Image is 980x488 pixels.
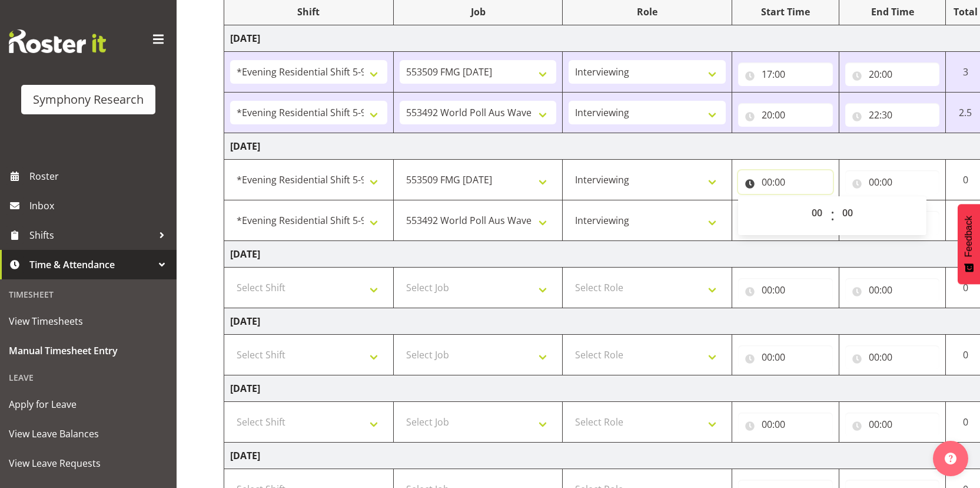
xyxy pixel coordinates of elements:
[952,5,979,19] div: Total
[33,91,144,108] div: Symphony Research
[738,170,833,194] input: Click to select...
[9,312,168,330] span: View Timesheets
[29,226,153,244] span: Shifts
[3,282,174,306] div: Timesheet
[738,413,833,436] input: Click to select...
[845,345,940,369] input: Click to select...
[845,62,940,86] input: Click to select...
[29,197,171,215] span: Inbox
[3,336,174,365] a: Manual Timesheet Entry
[3,390,174,419] a: Apply for Leave
[3,306,174,336] a: View Timesheets
[738,278,833,302] input: Click to select...
[738,345,833,369] input: Click to select...
[9,342,168,360] span: Manual Timesheet Entry
[945,453,956,464] img: help-xxl-2.png
[29,256,153,273] span: Time & Attendance
[9,29,106,53] img: Rosterit website logo
[964,216,974,257] span: Feedback
[845,103,940,127] input: Click to select...
[3,449,174,478] a: View Leave Requests
[830,201,835,230] span: :
[845,413,940,436] input: Click to select...
[958,204,980,284] button: Feedback - Show survey
[845,278,940,302] input: Click to select...
[738,62,833,86] input: Click to select...
[9,425,168,443] span: View Leave Balances
[845,5,940,19] div: End Time
[845,170,940,194] input: Click to select...
[9,454,168,472] span: View Leave Requests
[738,103,833,127] input: Click to select...
[29,167,171,185] span: Roster
[400,5,557,19] div: Job
[3,365,174,390] div: Leave
[569,5,726,19] div: Role
[230,5,387,19] div: Shift
[738,5,833,19] div: Start Time
[3,419,174,449] a: View Leave Balances
[9,395,168,413] span: Apply for Leave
